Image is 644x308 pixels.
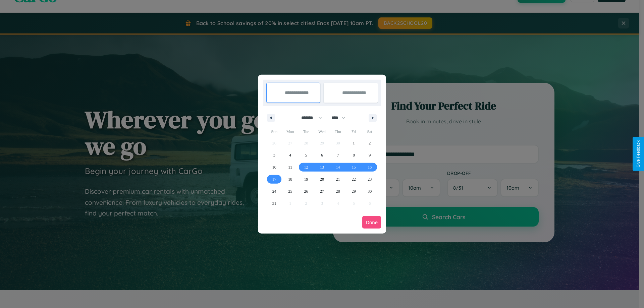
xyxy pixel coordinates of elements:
[336,173,340,185] span: 21
[336,185,340,197] span: 28
[352,173,356,185] span: 22
[346,185,362,197] button: 29
[282,185,298,197] button: 25
[330,173,346,185] button: 21
[298,149,314,161] button: 5
[266,185,282,197] button: 24
[266,197,282,209] button: 31
[362,185,378,197] button: 30
[352,161,356,173] span: 15
[272,173,276,185] span: 17
[368,161,372,173] span: 16
[346,173,362,185] button: 22
[368,185,372,197] span: 30
[298,161,314,173] button: 12
[369,137,371,149] span: 2
[282,149,298,161] button: 4
[320,161,324,173] span: 13
[288,185,292,197] span: 25
[298,173,314,185] button: 19
[314,149,330,161] button: 6
[362,161,378,173] button: 16
[346,161,362,173] button: 15
[272,185,276,197] span: 24
[330,149,346,161] button: 7
[353,149,355,161] span: 8
[282,173,298,185] button: 18
[314,126,330,137] span: Wed
[369,149,371,161] span: 9
[346,137,362,149] button: 1
[298,185,314,197] button: 26
[362,149,378,161] button: 9
[304,185,308,197] span: 26
[314,161,330,173] button: 13
[330,161,346,173] button: 14
[321,149,323,161] span: 6
[304,173,308,185] span: 19
[266,161,282,173] button: 10
[362,137,378,149] button: 2
[304,161,308,173] span: 12
[272,197,276,209] span: 31
[288,173,292,185] span: 18
[289,149,291,161] span: 4
[298,126,314,137] span: Tue
[336,161,340,173] span: 14
[636,140,641,168] div: Give Feedback
[273,149,275,161] span: 3
[330,185,346,197] button: 28
[353,137,355,149] span: 1
[282,126,298,137] span: Mon
[282,161,298,173] button: 11
[266,149,282,161] button: 3
[330,126,346,137] span: Thu
[320,185,324,197] span: 27
[266,126,282,137] span: Sun
[362,173,378,185] button: 23
[362,126,378,137] span: Sat
[346,149,362,161] button: 8
[272,161,276,173] span: 10
[314,173,330,185] button: 20
[266,173,282,185] button: 17
[288,161,292,173] span: 11
[305,149,307,161] span: 5
[337,149,339,161] span: 7
[368,173,372,185] span: 23
[320,173,324,185] span: 20
[352,185,356,197] span: 29
[314,185,330,197] button: 27
[362,216,381,229] button: Done
[346,126,362,137] span: Fri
